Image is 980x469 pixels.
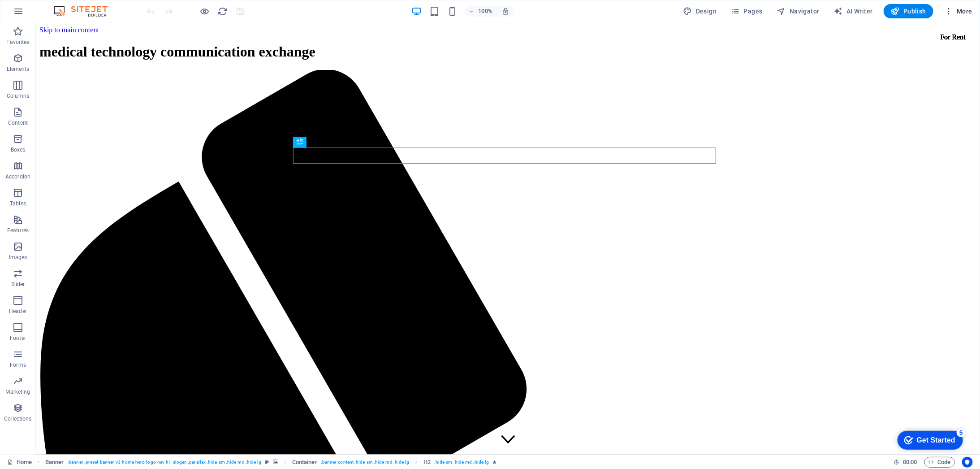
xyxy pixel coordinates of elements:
h6: 100% [478,6,492,17]
span: AI Writer [834,7,873,16]
span: Click to select. Double-click to edit [423,457,431,468]
span: Pages [731,7,762,16]
button: Code [924,457,955,468]
button: Usercentrics [962,457,973,468]
span: 00 00 [903,457,917,468]
button: Publish [884,4,933,18]
p: Columns [7,92,29,100]
i: On resize automatically adjust zoom level to fit chosen device. [501,7,509,15]
span: . banner .preset-banner-v3-home-hero-logo-nav-h1-slogan .parallax .hide-sm .hide-md .hide-lg [67,457,261,468]
p: Tables [10,200,26,207]
p: Slider [11,281,25,288]
a: Skip to main content [4,4,63,11]
span: Code [928,457,951,468]
button: More [941,4,976,18]
button: Design [680,4,721,18]
div: Get Started [26,10,65,18]
div: For Rent [898,7,937,22]
p: Marketing [5,388,30,395]
p: Elements [7,65,30,73]
a: Click to cancel selection. Double-click to open Pages [7,457,32,468]
button: AI Writer [830,4,876,18]
div: 5 [66,2,75,11]
p: Header [9,308,27,315]
nav: breadcrumb [45,457,497,468]
p: Images [9,254,27,261]
span: Click to select. Double-click to edit [45,457,64,468]
span: : [909,459,911,465]
p: Collections [4,415,31,422]
button: reload [217,6,228,17]
button: Navigator [773,4,823,18]
i: Reload page [218,6,228,17]
span: Navigator [777,7,820,16]
i: This element is a customizable preset [265,460,269,465]
i: This element contains a background [273,460,278,465]
p: Content [8,119,28,126]
h6: Session time [894,457,917,468]
i: Element contains an animation [492,460,496,465]
p: Favorites [6,39,29,46]
div: Design (Ctrl+Alt+Y) [680,4,721,18]
img: Editor Logo [52,6,119,17]
button: 100% [465,6,496,17]
span: Publish [891,7,926,16]
div: Get Started 5 items remaining, 0% complete [7,4,73,23]
span: Design [683,7,717,16]
button: Click here to leave preview mode and continue editing [199,6,210,17]
span: . hide-sm .hide-md .hide-lg [434,457,489,468]
span: . banner-content .hide-sm .hide-md .hide-lg [321,457,410,468]
p: Forms [10,361,26,369]
button: Pages [727,4,766,18]
p: Footer [10,334,26,342]
span: More [944,7,972,16]
p: Accordion [5,173,30,180]
p: Features [7,227,29,234]
p: Boxes [11,146,26,153]
span: Click to select. Double-click to edit [292,457,317,468]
